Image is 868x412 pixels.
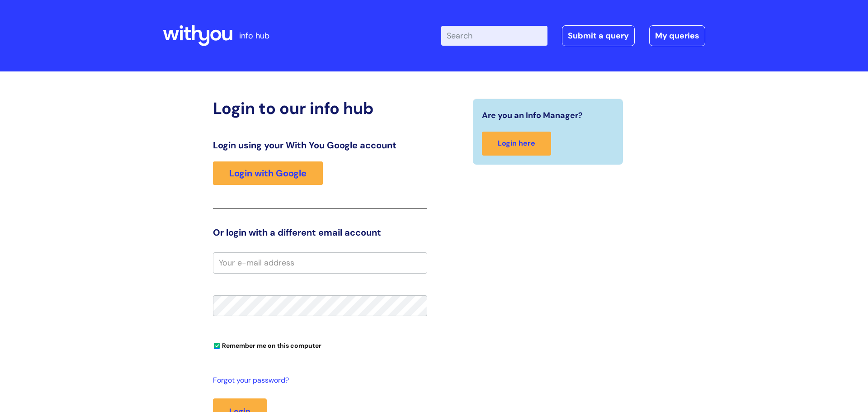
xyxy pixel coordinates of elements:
a: Submit a query [562,25,635,46]
label: Remember me on this computer [213,340,321,350]
input: Remember me on this computer [214,343,220,349]
a: Login here [482,132,551,156]
a: Login with Google [213,161,323,185]
span: Are you an Info Manager? [482,108,583,123]
a: My queries [649,25,705,46]
a: Forgot your password? [213,374,423,387]
h3: Login using your With You Google account [213,140,427,151]
p: info hub [239,28,269,43]
div: You can uncheck this option if you're logging in from a shared device [213,338,427,352]
h3: Or login with a different email account [213,227,427,238]
input: Your e-mail address [213,252,427,273]
h2: Login to our info hub [213,99,427,118]
input: Search [441,26,547,46]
